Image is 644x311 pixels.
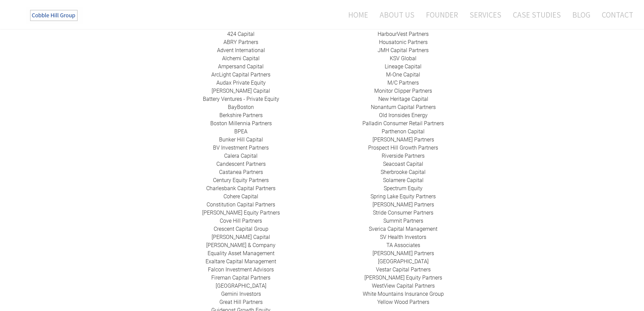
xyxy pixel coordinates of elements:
[223,193,258,200] a: Cohere Capital
[212,234,270,240] a: [PERSON_NAME] Capital
[373,209,433,216] a: Stride Consumer Partners
[26,7,83,24] img: The Cobble Hill Group LLC
[379,39,428,45] a: Housatonic Partners
[381,169,426,175] a: ​Sherbrooke Capital​
[464,6,506,24] a: Services
[373,136,434,143] a: ​[PERSON_NAME] Partners
[203,96,279,102] a: Battery Ventures - Private Equity
[222,55,260,62] a: Alchemi Capital
[219,169,263,175] a: ​Castanea Partners
[216,283,266,289] a: ​[GEOGRAPHIC_DATA]
[371,193,436,200] a: Spring Lake Equity Partners
[220,218,262,224] a: Cove Hill Partners
[362,120,444,127] a: Palladin Consumer Retail Partners
[218,63,264,70] a: ​Ampersand Capital
[421,6,463,24] a: Founder
[206,242,276,248] a: [PERSON_NAME] & Company
[597,6,633,24] a: Contact
[567,6,595,24] a: Blog
[385,63,422,70] a: Lineage Capital
[202,209,280,216] a: ​[PERSON_NAME] Equity Partners
[368,145,438,151] a: Prospect Hill Growth Partners
[210,120,272,127] a: Boston Millennia Partners
[375,6,420,24] a: About Us
[390,55,416,62] a: ​KSV Global
[216,161,266,167] a: Candescent Partners
[371,104,436,110] a: Nonantum Capital Partners
[214,226,268,232] a: ​Crescent Capital Group
[378,47,429,53] a: ​JMH Capital Partners
[206,258,276,265] a: ​Exaltare Capital Management
[383,177,424,183] a: Solamere Capital
[219,136,263,143] a: ​Bunker Hill Capital
[221,291,261,297] a: Gemini Investors
[216,80,266,86] a: Audax Private Equity
[219,299,263,305] a: Great Hill Partners​
[373,250,434,257] a: [PERSON_NAME] Partners
[384,185,423,192] a: Spectrum Equity
[379,112,428,118] a: ​Old Ironsides Energy
[211,71,270,78] a: ​ArcLight Capital Partners
[322,30,484,306] div: ​
[386,71,420,78] a: M-One Capital
[213,177,269,183] a: ​Century Equity Partners
[380,234,426,240] a: SV Health Investors
[387,80,419,86] a: ​M/C Partners
[508,6,566,24] a: Case Studies
[373,201,434,208] a: [PERSON_NAME] Partners
[228,104,254,110] a: BayBoston
[227,31,255,37] a: 424 Capital
[364,274,442,281] a: [PERSON_NAME] Equity Partners
[212,88,270,94] a: [PERSON_NAME] Capital
[378,258,429,265] a: ​[GEOGRAPHIC_DATA]
[211,274,270,281] a: Fireman Capital Partners
[338,6,373,24] a: Home
[383,161,423,167] a: Seacoast Capital
[369,226,437,232] a: Sverica Capital Management
[382,153,425,159] a: Riverside Partners
[377,299,429,305] a: Yellow Wood Partners
[378,96,428,102] a: New Heritage Capital
[219,112,263,118] a: Berkshire Partners
[208,266,274,273] a: ​Falcon Investment Advisors
[208,250,275,257] a: ​Equality Asset Management
[383,218,423,224] a: Summit Partners
[378,31,429,37] a: HarbourVest Partners
[382,128,425,135] a: ​Parthenon Capital
[374,88,432,94] a: ​Monitor Clipper Partners
[234,128,247,135] a: BPEA
[217,47,265,53] a: Advent International
[363,291,444,297] a: White Mountains Insurance Group
[376,266,431,273] a: ​Vestar Capital Partners
[207,201,275,208] a: Constitution Capital Partners
[206,185,276,192] a: Charlesbank Capital Partners
[213,145,269,151] a: BV Investment Partners
[386,242,420,248] a: ​TA Associates
[223,39,258,45] a: ​ABRY Partners
[224,153,258,159] a: Calera Capital
[372,283,435,289] a: ​WestView Capital Partners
